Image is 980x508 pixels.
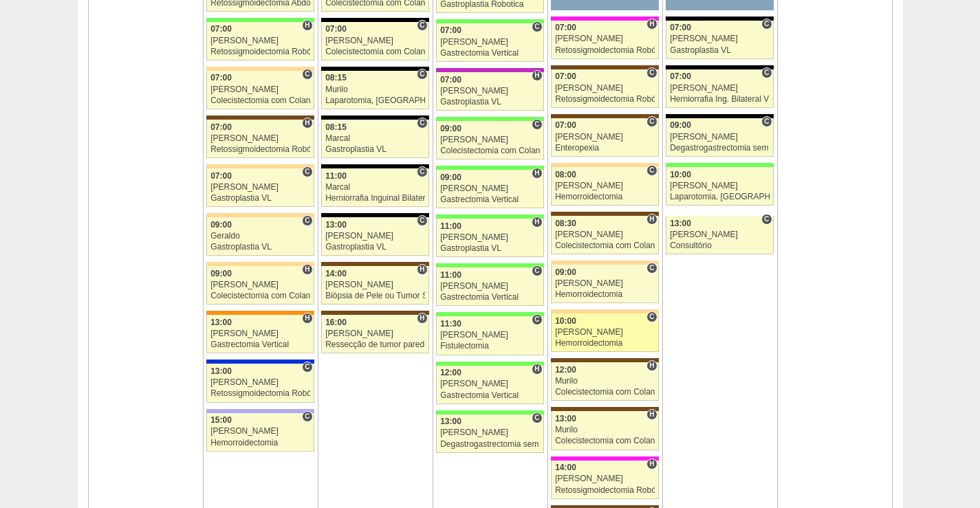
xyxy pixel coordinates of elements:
div: [PERSON_NAME] [440,233,540,242]
div: Geraldo [210,232,310,241]
span: Hospital [646,19,657,30]
div: Key: Brasil [436,312,543,316]
div: Murilo [555,377,655,386]
div: Key: Christóvão da Gama [206,409,314,413]
div: Colecistectomia com Colangiografia VL [555,241,655,250]
span: 07:00 [210,171,232,181]
div: Retossigmoidectomia Robótica [210,47,310,56]
span: 14:00 [325,269,347,278]
div: [PERSON_NAME] [555,181,655,190]
a: H 07:00 [PERSON_NAME] Retossigmoidectomia Robótica [206,120,314,158]
span: 15:00 [210,415,232,425]
span: Hospital [532,364,542,375]
div: Key: Brasil [436,117,543,121]
div: [PERSON_NAME] [210,134,310,143]
div: [PERSON_NAME] [440,135,540,144]
div: Key: Bartira [206,262,314,266]
span: 08:15 [325,122,347,132]
span: 09:00 [555,267,576,277]
span: 07:00 [325,24,347,34]
div: Fistulectomia [440,342,540,351]
div: Colecistectomia com Colangiografia VL [440,146,540,155]
span: Hospital [417,264,427,275]
span: Consultório [302,69,312,80]
div: Key: Brasil [436,19,543,23]
a: H 09:00 [PERSON_NAME] Gastrectomia Vertical [436,170,543,208]
div: [PERSON_NAME] [670,181,770,190]
div: [PERSON_NAME] [325,232,425,241]
a: C 11:30 [PERSON_NAME] Fistulectomia [436,316,543,355]
div: Key: Santa Joana [206,115,314,120]
div: [PERSON_NAME] [555,133,655,142]
span: 09:00 [210,269,232,278]
span: 07:00 [210,73,232,82]
div: [PERSON_NAME] [440,38,540,47]
a: C 09:00 Geraldo Gastroplastia VL [206,217,314,256]
span: 11:00 [440,270,461,280]
a: C 07:00 [PERSON_NAME] Gastrectomia Vertical [436,23,543,62]
a: C 08:15 Murilo Laparotomia, [GEOGRAPHIC_DATA], Drenagem, Bridas VL [321,71,428,109]
span: Consultório [532,412,542,423]
span: 13:00 [210,318,232,327]
a: C 13:00 [PERSON_NAME] Consultório [666,216,773,254]
span: Hospital [646,360,657,371]
div: Key: Santa Joana [551,212,658,216]
div: Key: Bartira [206,213,314,217]
div: Key: Blanc [666,65,773,69]
div: Key: Maria Braido [436,68,543,72]
span: 08:00 [555,170,576,179]
div: Gastroplastia VL [670,46,770,55]
span: Hospital [532,168,542,179]
a: C 11:00 Marcal Herniorrafia Inguinal Bilateral [321,168,428,207]
div: [PERSON_NAME] [210,280,310,289]
span: 07:00 [670,71,691,81]
span: Hospital [646,459,657,470]
span: 09:00 [670,120,691,130]
div: Herniorrafia Inguinal Bilateral [325,194,425,203]
a: H 07:00 [PERSON_NAME] Retossigmoidectomia Robótica [551,21,658,59]
div: Key: Brasil [436,362,543,366]
div: Gastroplastia VL [440,244,540,253]
span: Consultório [532,265,542,276]
div: [PERSON_NAME] [440,379,540,388]
span: 09:00 [210,220,232,230]
div: Marcal [325,183,425,192]
div: Key: Bartira [551,309,658,313]
div: Murilo [325,85,425,94]
div: Key: Blanc [321,164,428,168]
span: Consultório [646,165,657,176]
a: C 13:00 [PERSON_NAME] Retossigmoidectomia Robótica [206,364,314,402]
div: [PERSON_NAME] [555,230,655,239]
a: H 08:30 [PERSON_NAME] Colecistectomia com Colangiografia VL [551,216,658,254]
a: H 11:00 [PERSON_NAME] Gastroplastia VL [436,219,543,257]
span: Consultório [646,311,657,322]
div: Consultório [670,241,770,250]
div: Marcal [325,134,425,143]
div: [PERSON_NAME] [440,331,540,340]
div: Ressecção de tumor parede abdominal pélvica [325,340,425,349]
span: Hospital [417,313,427,324]
div: Gastrectomia Vertical [440,49,540,58]
div: Key: Pro Matre [551,16,658,21]
span: 09:00 [440,173,461,182]
span: 08:15 [325,73,347,82]
a: C 08:15 Marcal Gastroplastia VL [321,120,428,158]
span: Consultório [761,19,772,30]
div: [PERSON_NAME] [210,329,310,338]
a: C 07:00 [PERSON_NAME] Colecistectomia com Colangiografia VL [206,71,314,109]
span: Hospital [646,409,657,420]
a: H 13:00 [PERSON_NAME] Gastrectomia Vertical [206,315,314,353]
span: 10:00 [670,170,691,179]
span: 07:00 [555,23,576,32]
span: Consultório [646,116,657,127]
div: Key: Bartira [551,163,658,167]
span: 07:00 [440,25,461,35]
span: Consultório [761,214,772,225]
div: Colecistectomia com Colangiografia VL [325,47,425,56]
a: H 14:00 [PERSON_NAME] Retossigmoidectomia Robótica [551,461,658,499]
span: Consultório [302,362,312,373]
a: C 10:00 [PERSON_NAME] Hemorroidectomia [551,313,658,352]
div: [PERSON_NAME] [325,36,425,45]
a: C 09:00 [PERSON_NAME] Hemorroidectomia [551,265,658,303]
div: Key: Santa Joana [551,358,658,362]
